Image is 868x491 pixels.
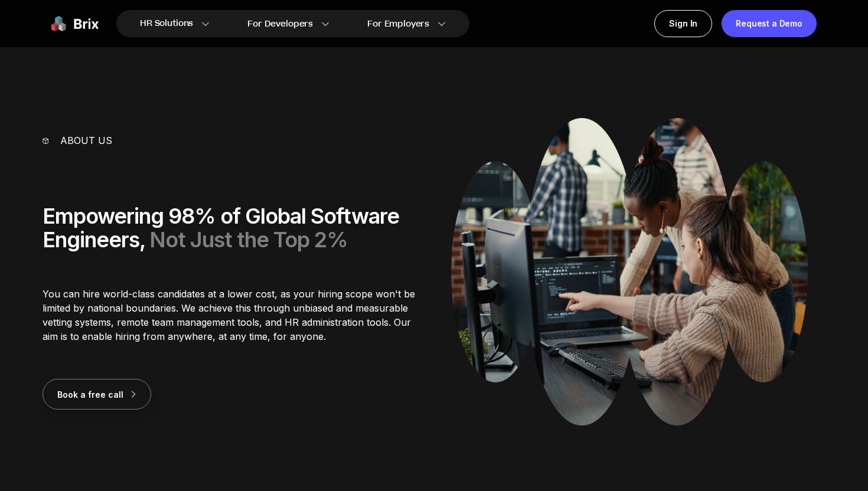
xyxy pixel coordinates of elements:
div: Empowering 98% of Global Software Engineers, [43,204,417,251]
p: You can hire world-class candidates at a lower cost, as your hiring scope won't be limited by nat... [43,287,417,343]
button: Book a free call [43,379,151,410]
img: About Us [451,118,808,425]
span: HR Solutions [140,14,193,33]
a: Sign In [654,10,712,37]
span: For Developers [247,18,313,30]
a: Request a Demo [722,10,817,37]
p: About us [60,133,112,148]
img: vector [43,138,48,144]
span: For Employers [367,18,429,30]
span: Not Just the Top 2% [149,227,348,253]
a: Book a free call [43,388,151,400]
